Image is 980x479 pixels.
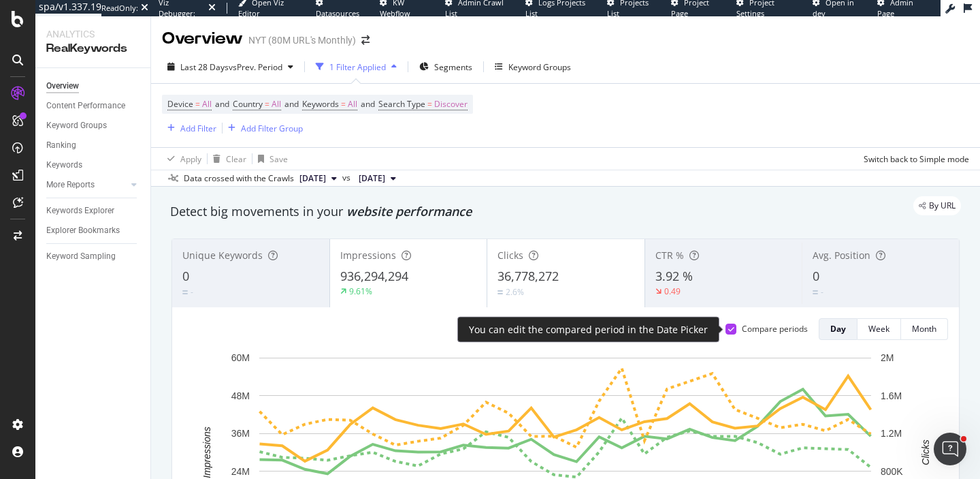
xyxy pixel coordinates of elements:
[182,268,189,284] span: 0
[231,390,250,401] text: 48M
[340,249,396,262] span: Impressions
[434,61,472,73] span: Segments
[655,268,693,284] span: 3.92 %
[46,119,107,133] div: Keyword Groups
[46,79,141,93] a: Overview
[229,61,282,73] span: vs Prev. Period
[226,153,246,165] div: Clear
[46,27,140,41] div: Analytics
[46,204,114,218] div: Keywords Explorer
[231,428,250,439] text: 36M
[506,286,524,298] div: 2.6%
[162,27,243,50] div: Overview
[361,35,370,45] div: arrow-right-arrow-left
[180,61,229,73] span: Last 28 Days
[180,153,201,165] div: Apply
[46,249,116,264] div: Keyword Sampling
[434,95,468,114] span: Discover
[182,290,188,294] img: Equal
[201,427,212,478] text: Impressions
[284,98,299,110] span: and
[934,433,966,465] iframe: Intercom live chat
[508,61,571,73] div: Keyword Groups
[180,123,216,134] div: Add Filter
[881,428,902,439] text: 1.2M
[912,323,936,335] div: Month
[223,120,303,136] button: Add Filter Group
[929,202,955,210] span: By URL
[361,98,375,110] span: and
[469,323,708,337] div: You can edit the compared period in the Date Picker
[46,223,141,238] a: Explorer Bookmarks
[901,318,948,340] button: Month
[208,148,246,170] button: Clear
[819,318,857,340] button: Day
[497,268,559,284] span: 36,778,272
[215,98,229,110] span: and
[302,98,339,110] span: Keywords
[233,98,263,110] span: Country
[46,138,141,153] a: Ranking
[202,95,212,114] span: All
[742,323,808,335] div: Compare periods
[497,290,503,294] img: Equal
[310,56,402,78] button: 1 Filter Applied
[913,196,961,215] div: legacy label
[881,466,903,477] text: 800K
[182,249,263,262] span: Unique Keywords
[241,123,303,134] div: Add Filter Group
[272,95,281,114] span: All
[881,390,902,401] text: 1.6M
[269,153,288,165] div: Save
[252,148,288,170] button: Save
[231,466,250,477] text: 24M
[46,223,120,238] div: Explorer Bookmarks
[868,323,889,335] div: Week
[427,98,432,110] span: =
[265,98,269,110] span: =
[46,41,140,57] div: RealKeywords
[353,170,402,187] button: [DATE]
[378,98,425,110] span: Search Type
[191,286,193,298] div: -
[329,61,386,73] div: 1 Filter Applied
[342,172,353,184] span: vs
[881,352,894,363] text: 2M
[830,323,846,335] div: Day
[46,99,141,113] a: Content Performance
[46,158,141,172] a: Keywords
[813,249,870,262] span: Avg. Position
[167,98,193,110] span: Device
[46,178,95,192] div: More Reports
[858,148,969,170] button: Switch back to Simple mode
[813,268,819,284] span: 0
[821,286,823,298] div: -
[316,8,359,18] span: Datasources
[920,439,931,465] text: Clicks
[299,172,326,185] span: 2025 Sep. 1st
[184,172,294,185] div: Data crossed with the Crawls
[162,56,299,78] button: Last 28 DaysvsPrev. Period
[46,249,141,264] a: Keyword Sampling
[162,148,201,170] button: Apply
[655,249,684,262] span: CTR %
[414,56,478,78] button: Segments
[248,33,356,47] div: NYT (80M URL's Monthly)
[46,119,141,133] a: Keyword Groups
[489,56,576,78] button: Keyword Groups
[857,318,901,340] button: Week
[46,138,76,153] div: Ranking
[231,352,250,363] text: 60M
[46,204,141,218] a: Keywords Explorer
[349,285,372,297] div: 9.61%
[46,178,127,192] a: More Reports
[340,268,408,284] span: 936,294,294
[864,153,969,165] div: Switch back to Simple mode
[359,172,385,185] span: 2025 Aug. 4th
[813,290,818,294] img: Equal
[664,285,681,297] div: 0.49
[341,98,346,110] span: =
[46,79,79,93] div: Overview
[46,99,125,113] div: Content Performance
[497,249,523,262] span: Clicks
